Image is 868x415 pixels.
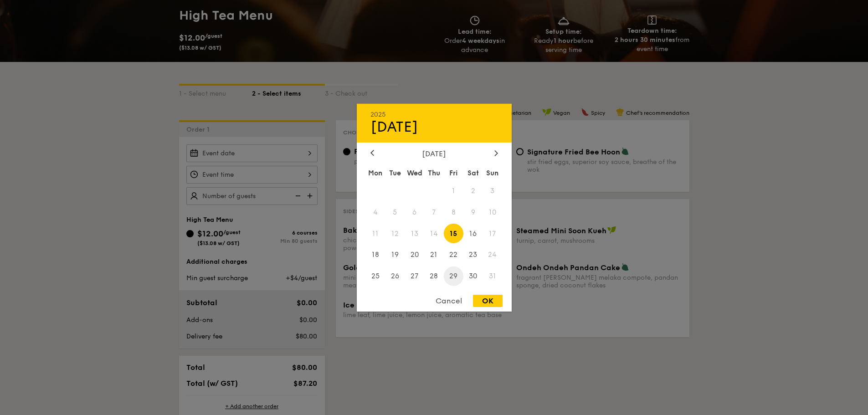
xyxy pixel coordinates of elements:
span: 1 [444,181,463,200]
span: 2 [463,181,483,200]
div: Cancel [426,295,471,307]
div: Sun [483,164,503,181]
span: 12 [385,224,405,243]
div: Wed [405,164,424,181]
span: 24 [483,245,503,265]
span: 21 [424,245,444,265]
div: Thu [424,164,444,181]
div: Tue [385,164,405,181]
div: OK [473,295,503,307]
div: Sat [463,164,483,181]
span: 11 [366,224,385,243]
span: 29 [444,266,463,286]
div: [DATE] [370,149,498,158]
span: 30 [463,266,483,286]
div: Mon [366,164,385,181]
span: 8 [444,202,463,222]
span: 10 [483,202,503,222]
span: 20 [405,245,424,265]
span: 23 [463,245,483,265]
span: 4 [366,202,385,222]
span: 9 [463,202,483,222]
span: 27 [405,266,424,286]
span: 22 [444,245,463,265]
div: [DATE] [370,118,498,135]
div: Fri [444,164,463,181]
span: 5 [385,202,405,222]
span: 18 [366,245,385,265]
span: 28 [424,266,444,286]
span: 13 [405,224,424,243]
span: 19 [385,245,405,265]
span: 3 [483,181,503,200]
div: 2025 [370,110,498,118]
span: 26 [385,266,405,286]
span: 16 [463,224,483,243]
span: 14 [424,224,444,243]
span: 15 [444,224,463,243]
span: 17 [483,224,503,243]
span: 25 [366,266,385,286]
span: 31 [483,266,503,286]
span: 7 [424,202,444,222]
span: 6 [405,202,424,222]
